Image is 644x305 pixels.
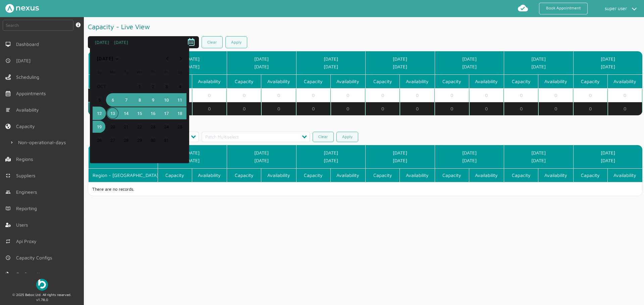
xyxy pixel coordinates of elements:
[174,52,187,65] button: Next month
[147,94,159,106] span: 9
[133,121,146,133] span: 22
[160,107,172,119] span: 17
[133,107,146,119] span: 15
[147,134,159,146] span: 30
[137,70,142,74] span: We
[106,93,119,107] button: October 6, 2025
[133,80,146,93] button: October 1, 2025
[165,70,168,74] span: Fr
[178,70,182,74] span: Sa
[93,120,106,133] button: October 19, 2025
[133,80,146,93] span: 1
[160,80,172,93] span: 3
[133,94,146,106] span: 8
[174,94,186,106] span: 11
[146,80,160,93] button: October 2, 2025
[107,107,119,119] span: 13
[146,133,160,147] button: October 30, 2025
[93,94,105,106] span: 5
[120,121,132,133] span: 21
[160,120,173,133] button: October 24, 2025
[119,107,133,120] button: October 14, 2025
[151,70,155,74] span: Th
[146,107,160,120] button: October 16, 2025
[160,121,172,133] span: 24
[124,70,128,74] span: Tu
[160,134,172,146] span: 31
[133,107,146,120] button: October 15, 2025
[97,56,114,61] span: [DATE]
[133,120,146,133] button: October 22, 2025
[146,93,160,107] button: October 9, 2025
[93,133,106,147] button: October 26, 2025
[119,133,133,147] button: October 28, 2025
[133,134,146,146] span: 29
[93,121,105,133] span: 19
[120,134,132,146] span: 28
[174,121,186,133] span: 25
[133,93,146,107] button: October 8, 2025
[106,120,119,133] button: October 20, 2025
[107,94,119,106] span: 6
[173,93,186,107] button: October 11, 2025
[147,80,159,93] span: 2
[119,120,133,133] button: October 21, 2025
[93,93,106,107] button: October 5, 2025
[107,134,119,146] span: 27
[173,120,186,133] button: October 25, 2025
[107,121,119,133] span: 20
[160,133,173,147] button: October 31, 2025
[160,80,173,93] button: October 3, 2025
[161,52,174,65] button: Previous month
[147,121,159,133] span: 23
[174,107,186,119] span: 18
[133,133,146,147] button: October 29, 2025
[106,133,119,147] button: October 27, 2025
[94,53,121,65] button: Choose month and year
[93,107,105,119] span: 12
[106,107,119,120] button: October 13, 2025
[93,80,133,93] td: OCT
[173,80,186,93] button: October 4, 2025
[97,70,102,74] span: Su
[147,107,159,119] span: 16
[120,107,132,119] span: 14
[173,107,186,120] button: October 18, 2025
[120,94,132,106] span: 7
[174,80,186,93] span: 4
[160,107,173,120] button: October 17, 2025
[160,93,173,107] button: October 10, 2025
[110,70,115,74] span: Mo
[160,94,172,106] span: 10
[93,134,105,146] span: 26
[93,107,106,120] button: October 12, 2025
[146,120,160,133] button: October 23, 2025
[119,93,133,107] button: October 7, 2025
